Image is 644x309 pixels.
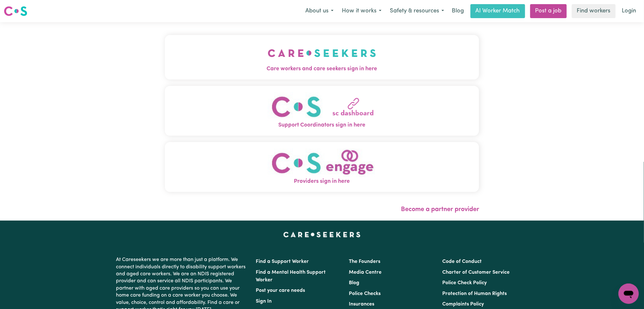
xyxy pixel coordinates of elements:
a: Blog [448,4,468,18]
a: Careseekers home page [283,232,361,237]
a: Login [618,4,640,18]
a: Post a job [530,4,567,18]
button: About us [301,4,338,18]
button: Safety & resources [386,4,448,18]
button: How it works [338,4,386,18]
a: Police Check Policy [442,280,487,285]
a: Charter of Customer Service [442,270,510,275]
span: Care workers and care seekers sign in here [165,65,479,73]
a: Police Checks [349,291,381,296]
span: Support Coordinators sign in here [165,121,479,129]
a: Sign In [256,299,272,304]
button: Providers sign in here [165,142,479,192]
a: AI Worker Match [471,4,525,18]
a: Blog [349,280,360,285]
a: Become a partner provider [401,206,479,213]
button: Support Coordinators sign in here [165,86,479,136]
a: Find workers [572,4,616,18]
a: The Founders [349,259,381,264]
a: Post your care needs [256,288,305,293]
img: Careseekers logo [4,5,27,17]
a: Media Centre [349,270,382,275]
a: Protection of Human Rights [442,291,507,296]
a: Insurances [349,302,375,307]
a: Careseekers logo [4,4,27,18]
a: Code of Conduct [442,259,482,264]
a: Find a Mental Health Support Worker [256,270,326,283]
button: Care workers and care seekers sign in here [165,35,479,79]
iframe: Button to launch messaging window [619,284,639,304]
span: Providers sign in here [165,177,479,186]
a: Complaints Policy [442,302,484,307]
a: Find a Support Worker [256,259,309,264]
